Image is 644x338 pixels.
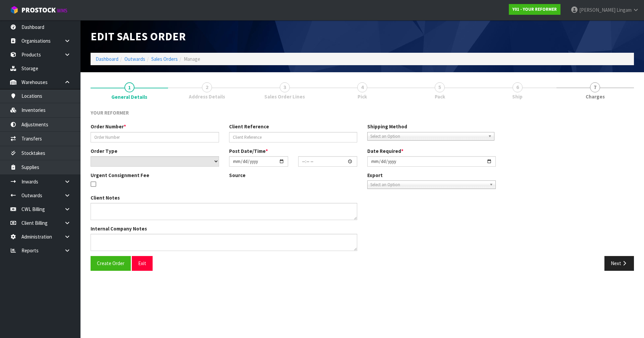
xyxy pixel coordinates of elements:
span: General Details [91,104,634,276]
span: Select an Option [370,181,487,189]
strong: Y01 - YOUR REFORMER [513,6,557,12]
label: Export [367,172,383,179]
span: Manage [184,56,200,62]
label: Date Required [367,147,404,155]
label: Urgent Consignment Fee [91,172,149,179]
span: Pick [358,93,367,100]
label: Shipping Method [367,123,407,130]
a: Y01 - YOUR REFORMER [509,4,560,15]
button: Exit [132,256,153,270]
input: Client Reference [229,132,358,142]
span: Select an Option [370,132,485,140]
span: General Details [111,93,147,100]
span: Ship [512,93,523,100]
span: Lingam [616,7,632,13]
span: 4 [357,82,367,92]
label: Order Number [91,123,126,130]
span: YOUR REFORMER [91,110,129,116]
span: 3 [280,82,290,92]
a: Outwards [124,56,145,62]
span: Create Order [97,260,124,266]
a: Dashboard [96,56,118,62]
button: Next [604,256,634,270]
label: Post Date/Time [229,147,268,155]
span: 7 [590,82,600,92]
input: Order Number [91,132,219,142]
span: 6 [513,82,523,92]
label: Internal Company Notes [91,225,147,232]
span: 2 [202,82,212,92]
span: ProStock [21,6,56,14]
span: 1 [124,82,135,92]
span: Charges [586,93,605,100]
label: Order Type [91,147,117,155]
span: Edit Sales Order [91,29,186,43]
button: Create Order [91,256,131,270]
span: Address Details [189,93,225,100]
img: cube-alt.png [10,6,18,14]
label: Source [229,172,246,179]
span: Sales Order Lines [264,93,305,100]
label: Client Reference [229,123,269,130]
a: Sales Orders [151,56,178,62]
small: WMS [57,7,67,14]
label: Client Notes [91,194,120,201]
span: 5 [435,82,445,92]
span: [PERSON_NAME] [579,7,615,13]
span: Pack [435,93,445,100]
